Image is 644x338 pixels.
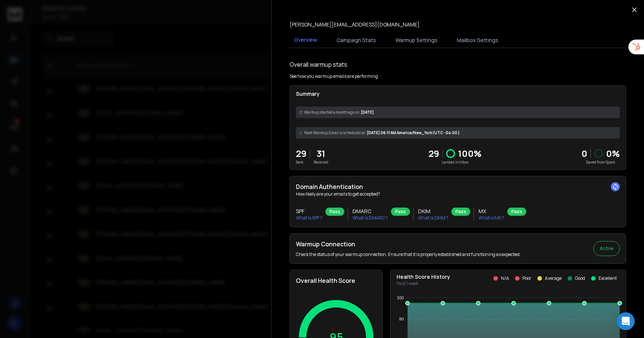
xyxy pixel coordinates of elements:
div: Domain: [URL] [19,19,53,25]
button: Overview [290,32,322,49]
div: [DATE] [296,107,620,118]
p: [PERSON_NAME][EMAIL_ADDRESS][DOMAIN_NAME] [290,21,420,28]
span: Next Warmup Email is scheduled at [304,130,365,136]
p: What is DKIM ? [418,215,448,221]
p: Good [575,275,585,281]
p: Check the status of your warmup connection. Ensure that it is properly established and functionin... [296,252,521,258]
img: tab_keywords_by_traffic_grey.svg [74,43,80,49]
p: 0 % [606,148,620,159]
div: Domain Overview [28,44,67,49]
p: How likely are your emails to get accepted? [296,191,620,197]
tspan: 100 [397,296,404,300]
h3: MX [479,208,504,215]
p: Sent [296,159,307,165]
p: Past 1 week [397,281,450,287]
div: Pass [507,208,526,216]
h2: Warmup Connection [296,240,521,249]
div: Keywords by Traffic [82,44,126,49]
span: Warmup started a month ago on [304,110,359,115]
h1: Overall warmup stats [290,60,347,69]
strong: 0 [581,147,587,159]
p: N/A [501,275,509,281]
button: Campaign Stats [332,32,381,48]
p: Summary [296,90,620,98]
div: Pass [325,208,344,216]
p: What is MX ? [479,215,504,221]
p: Landed in Inbox [429,159,482,165]
p: Received [313,159,328,165]
p: See how you warmup emails are performing [290,73,378,79]
h2: Overall Health Score [296,276,376,285]
img: logo_orange.svg [12,12,18,18]
p: Saved from Spam [581,159,620,165]
p: Health Score History [397,273,450,281]
div: [DATE] 06:11 AM America/New_York (UTC -04:00 ) [296,127,620,139]
img: website_grey.svg [12,19,18,25]
h2: Domain Authentication [296,182,620,191]
div: Open Intercom Messenger [617,312,635,330]
div: Pass [391,208,410,216]
button: Warmup Settings [391,32,442,48]
p: Poor [523,275,531,281]
h3: DKIM [418,208,448,215]
tspan: 80 [399,317,404,321]
p: 29 [296,148,307,159]
div: Pass [451,208,470,216]
p: Excellent [599,275,617,281]
h3: SPF [296,208,322,215]
p: What is SPF ? [296,215,322,221]
button: Mailbox Settings [452,32,503,48]
p: 31 [313,148,328,159]
button: Active [593,241,620,256]
img: tab_domain_overview_orange.svg [20,43,26,49]
h3: DMARC [353,208,388,215]
p: What is DMARC ? [353,215,388,221]
p: 29 [429,148,439,159]
p: 100 % [458,148,482,159]
p: Average [545,275,562,281]
div: v 4.0.25 [21,12,37,18]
